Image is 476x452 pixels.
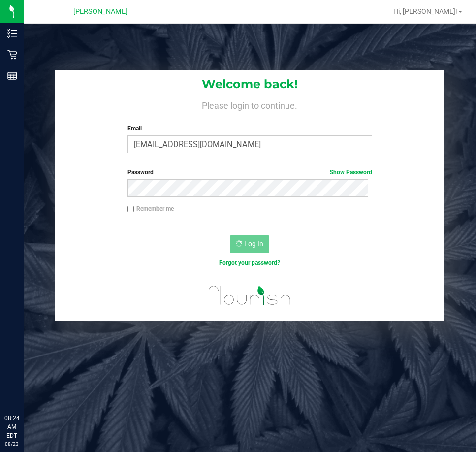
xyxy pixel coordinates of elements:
input: Remember me [127,206,134,213]
label: Remember me [127,204,174,213]
span: [PERSON_NAME] [73,7,127,16]
img: flourish_logo.svg [201,278,299,313]
span: Hi, [PERSON_NAME]! [393,7,457,15]
p: 08:24 AM EDT [4,414,19,440]
span: Log In [244,240,263,248]
h4: Please login to continue. [55,98,444,110]
a: Show Password [330,169,372,176]
a: Forgot your password? [219,259,280,266]
p: 08/23 [4,440,19,448]
inline-svg: Inventory [7,29,17,38]
inline-svg: Reports [7,71,17,81]
inline-svg: Retail [7,50,17,60]
h1: Welcome back! [55,78,444,91]
button: Log In [230,235,269,253]
label: Email [127,124,372,133]
span: Password [127,169,154,176]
